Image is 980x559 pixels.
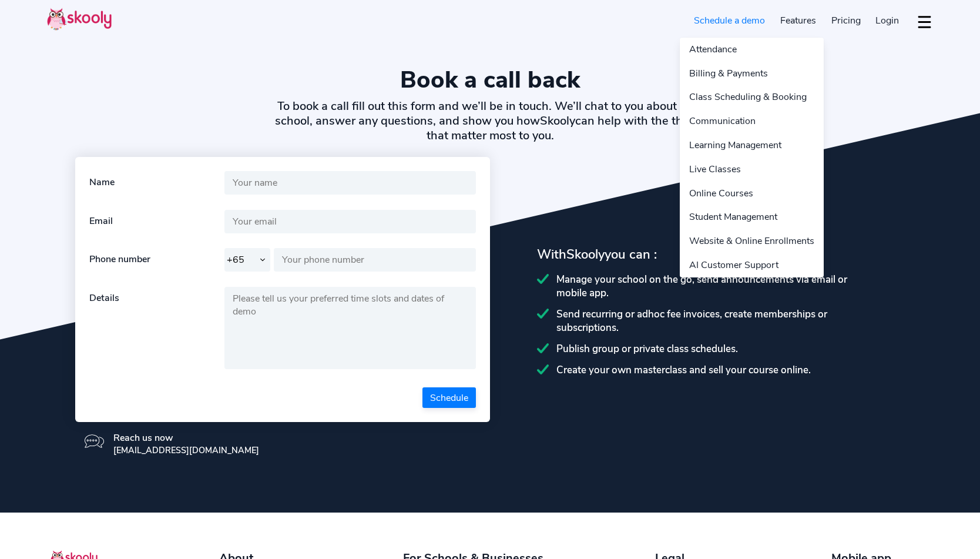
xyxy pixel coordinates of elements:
[875,14,899,27] span: Login
[680,38,824,62] a: Attendance
[85,431,104,451] img: icon-message
[831,14,861,27] span: Pricing
[687,11,773,30] a: Schedule a demo
[773,11,824,30] a: Features
[680,205,824,229] a: Student Management
[89,248,224,272] div: Phone number
[680,158,824,182] a: Live Classes
[680,62,824,86] a: Billing & Payments
[89,210,224,233] div: Email
[566,246,605,263] span: Skooly
[224,210,476,233] input: Your email
[680,133,824,158] a: Learning Management
[422,387,476,408] button: Schedule
[680,85,824,109] a: Class Scheduling & Booking
[537,307,905,334] div: Send recurring or adhoc fee invoices, create memberships or subscriptions.
[540,113,575,129] span: Skooly
[224,171,476,195] input: Your name
[89,287,224,373] div: Details
[680,229,824,253] a: Website & Online Enrollments
[680,182,824,206] a: Online Courses
[680,253,824,277] a: AI Customer Support
[680,109,824,133] a: Communication
[868,11,907,30] a: Login
[274,248,476,272] input: Your phone number
[47,8,112,31] img: Skooly
[113,444,259,456] div: [EMAIL_ADDRESS][DOMAIN_NAME]
[916,8,933,35] button: dropdown menu
[89,171,224,195] div: Name
[269,99,711,143] h2: To book a call fill out this form and we’ll be in touch. We’ll chat to you about your school, ans...
[824,11,868,30] a: Pricing
[537,273,905,300] div: Manage your school on the go, send announcements via email or mobile app.
[47,66,933,94] h1: Book a call back
[537,246,905,263] div: With you can :
[537,342,905,356] div: Publish group or private class schedules.
[113,431,259,444] div: Reach us now
[537,363,905,377] div: Create your own masterclass and sell your course online.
